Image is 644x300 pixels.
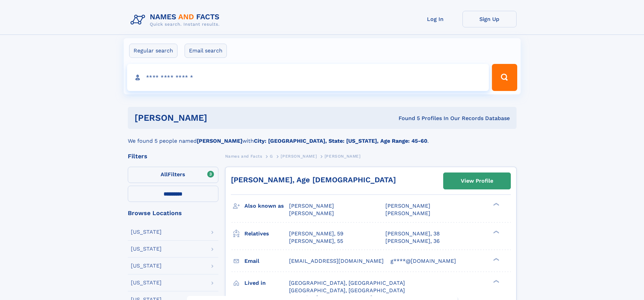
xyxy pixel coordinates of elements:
[161,171,168,178] span: All
[185,44,227,58] label: Email search
[385,237,440,245] a: [PERSON_NAME], 36
[492,230,500,234] div: ❯
[492,202,500,207] div: ❯
[244,277,289,289] h3: Lived in
[135,114,303,122] h1: [PERSON_NAME]
[408,11,462,27] a: Log In
[244,200,289,212] h3: Also known as
[128,167,218,183] label: Filters
[225,152,262,160] a: Names and Facts
[289,258,384,264] span: [EMAIL_ADDRESS][DOMAIN_NAME]
[385,210,430,216] span: [PERSON_NAME]
[128,129,517,145] div: We found 5 people named with .
[462,11,517,27] a: Sign Up
[131,229,162,235] div: [US_STATE]
[128,210,218,216] div: Browse Locations
[289,287,405,294] span: [GEOGRAPHIC_DATA], [GEOGRAPHIC_DATA]
[127,64,489,91] input: search input
[128,153,218,159] div: Filters
[270,154,273,159] span: G
[289,280,405,286] span: [GEOGRAPHIC_DATA], [GEOGRAPHIC_DATA]
[244,228,289,239] h3: Relatives
[303,115,510,122] div: Found 5 Profiles In Our Records Database
[281,154,317,159] span: [PERSON_NAME]
[289,210,334,216] span: [PERSON_NAME]
[270,152,273,160] a: G
[492,64,517,91] button: Search Button
[444,173,510,189] a: View Profile
[385,230,440,237] a: [PERSON_NAME], 38
[385,203,430,209] span: [PERSON_NAME]
[131,263,162,269] div: [US_STATE]
[461,173,493,189] div: View Profile
[289,230,343,237] a: [PERSON_NAME], 59
[289,237,343,245] a: [PERSON_NAME], 55
[131,280,162,285] div: [US_STATE]
[231,176,396,184] a: [PERSON_NAME], Age [DEMOGRAPHIC_DATA]
[197,138,242,144] b: [PERSON_NAME]
[129,44,177,58] label: Regular search
[492,257,500,261] div: ❯
[254,138,427,144] b: City: [GEOGRAPHIC_DATA], State: [US_STATE], Age Range: 45-60
[289,203,334,209] span: [PERSON_NAME]
[244,255,289,267] h3: Email
[325,154,361,159] span: [PERSON_NAME]
[281,152,317,160] a: [PERSON_NAME]
[128,11,225,29] img: Logo Names and Facts
[131,246,162,252] div: [US_STATE]
[492,279,500,283] div: ❯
